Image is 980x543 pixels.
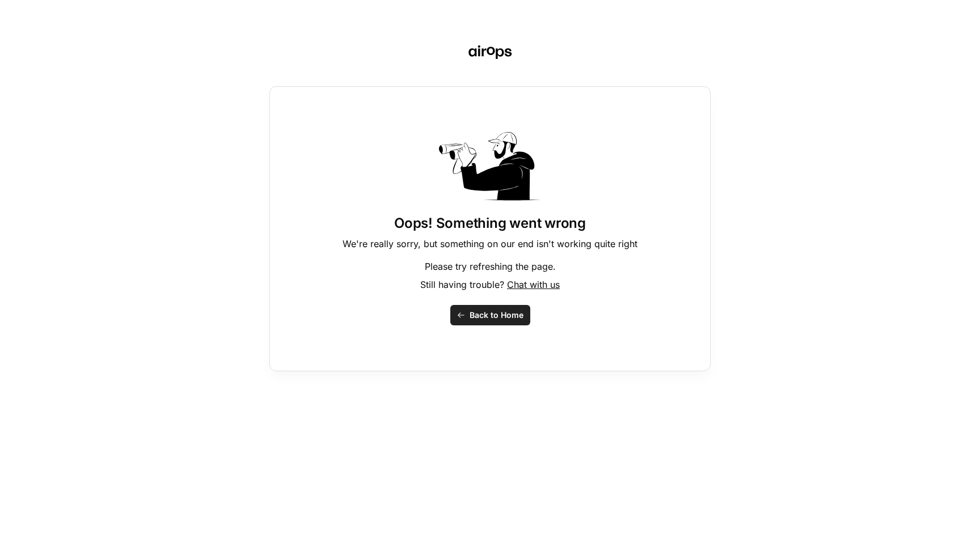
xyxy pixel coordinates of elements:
[470,309,523,321] span: Back to Home
[420,278,560,291] p: Still having trouble?
[343,237,637,251] p: We're really sorry, but something on our end isn't working quite right
[450,305,530,325] button: Back to Home
[425,260,556,273] p: Please try refreshing the page.
[394,214,586,232] h1: Oops! Something went wrong
[507,279,560,290] span: Chat with us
